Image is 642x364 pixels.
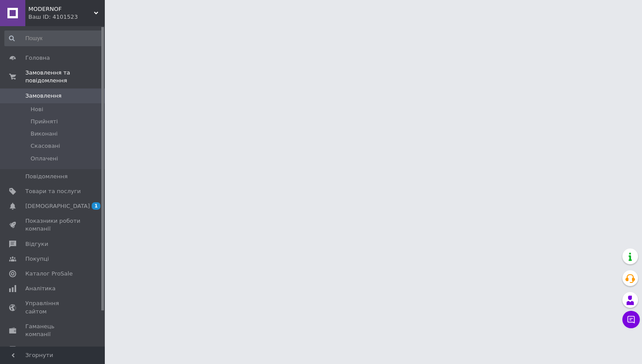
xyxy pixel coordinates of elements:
[25,217,81,233] span: Показники роботи компанії
[28,13,105,21] div: Ваш ID: 4101523
[25,92,62,100] span: Замовлення
[25,69,105,85] span: Замовлення та повідомлення
[25,54,50,62] span: Головна
[31,130,58,138] span: Виконані
[25,323,81,338] span: Гаманець компанії
[25,202,90,210] span: [DEMOGRAPHIC_DATA]
[25,270,72,278] span: Каталог ProSale
[25,187,81,195] span: Товари та послуги
[622,311,640,328] button: Чат з покупцем
[92,202,100,210] span: 1
[25,285,55,293] span: Аналітика
[31,118,58,126] span: Прийняті
[25,240,48,248] span: Відгуки
[25,299,81,315] span: Управління сайтом
[31,142,60,150] span: Скасовані
[4,31,103,46] input: Пошук
[25,255,49,263] span: Покупці
[25,345,48,353] span: Маркет
[31,105,43,113] span: Нові
[31,155,58,163] span: Оплачені
[25,173,68,180] span: Повідомлення
[28,5,94,13] span: MODERNOF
